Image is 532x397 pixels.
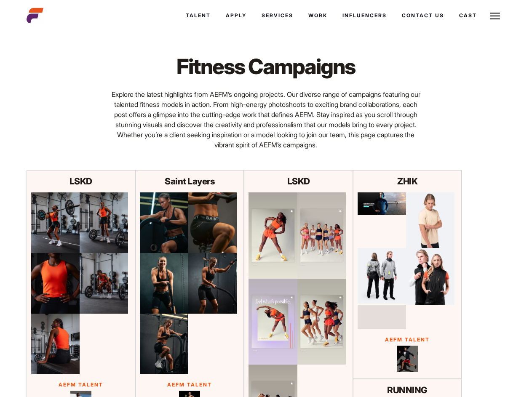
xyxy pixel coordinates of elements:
[397,346,418,372] img: Connor Lateral Jump
[335,4,394,27] a: Influencers
[31,381,131,389] p: AEFM Talent
[358,175,457,188] p: ZHIK
[358,336,457,344] p: AEFM Talent
[394,4,452,27] a: Contact Us
[301,4,335,27] a: Work
[178,4,218,27] a: Talent
[140,175,239,188] p: Saint Layers
[27,7,43,24] img: cropped-aefm-brand-fav-22-square.png
[149,54,383,79] h1: Fitness Campaigns
[249,175,348,188] p: LSKD
[108,89,424,150] p: Explore the latest highlights from AEFM’s ongoing projects. Our diverse range of campaigns featur...
[358,384,457,397] p: RUNNING
[452,4,484,27] a: Cast
[31,175,131,188] p: LSKD
[218,4,254,27] a: Apply
[140,381,239,389] p: AEFM Talent
[490,11,500,21] img: Burger icon
[254,4,301,27] a: Services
